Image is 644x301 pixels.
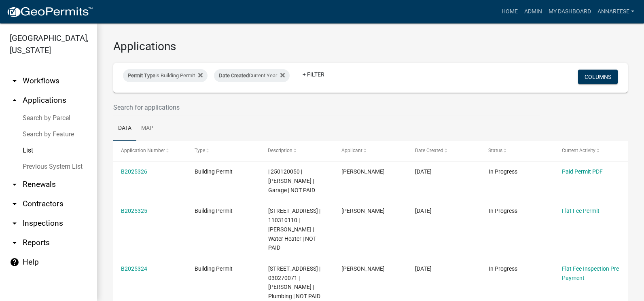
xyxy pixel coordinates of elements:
span: 11634 760TH AVE | 030270071 | WESTLAND,DAVID A | Plumbing | NOT PAID [268,265,320,299]
i: arrow_drop_up [10,95,19,105]
h3: Applications [113,40,628,53]
button: Columns [578,70,618,84]
a: B2025324 [121,265,147,272]
a: B2025326 [121,168,147,175]
div: is Building Permit [123,69,208,82]
i: help [10,257,19,267]
span: Permit Type [128,72,155,78]
span: Status [489,148,503,153]
datatable-header-cell: Current Activity [554,141,628,161]
span: Application Number [121,148,165,153]
a: Home [498,4,521,19]
i: arrow_drop_down [10,180,19,189]
span: Applicant [341,148,362,153]
input: Search for applications [113,99,540,116]
span: Eugene Chicos [341,168,385,175]
i: arrow_drop_down [10,199,19,209]
div: Current Year [214,69,290,82]
a: Flat Fee Permit [562,208,600,214]
a: Map [136,116,158,142]
a: My Dashboard [545,4,594,19]
span: In Progress [489,168,517,175]
datatable-header-cell: Applicant [334,141,407,161]
span: Building Permit [195,208,233,214]
span: David Westland [341,265,385,272]
a: Admin [521,4,545,19]
span: 09/11/2025 [415,208,432,214]
a: Data [113,116,136,142]
span: Type [195,148,205,153]
datatable-header-cell: Application Number [113,141,187,161]
i: arrow_drop_down [10,76,19,86]
a: Flat Fee Inspection Pre Payment [562,265,619,281]
span: Description [268,148,293,153]
span: Date Created [219,72,249,78]
span: | 250120050 | CICHOS,EUGENE PAUL | Garage | NOT PAID [268,168,315,193]
datatable-header-cell: Description [260,141,334,161]
datatable-header-cell: Type [187,141,261,161]
i: arrow_drop_down [10,238,19,248]
span: 09/10/2025 [415,265,432,272]
span: In Progress [489,265,517,272]
a: annareese [594,4,638,19]
a: + Filter [296,67,331,82]
span: Date Created [415,148,443,153]
i: arrow_drop_down [10,218,19,228]
span: Gina Gullickson [341,208,385,214]
span: 09/11/2025 [415,168,432,175]
span: Current Activity [562,148,595,153]
a: Paid Permit PDF [562,168,603,175]
a: B2025325 [121,208,147,214]
span: Building Permit [195,168,233,175]
span: In Progress [489,208,517,214]
datatable-header-cell: Status [481,141,555,161]
span: 22562 850TH AVE | 110310110 | SOINEY,ANDREW C | Water Heater | NOT PAID [268,208,320,251]
datatable-header-cell: Date Created [407,141,481,161]
span: Building Permit [195,265,233,272]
